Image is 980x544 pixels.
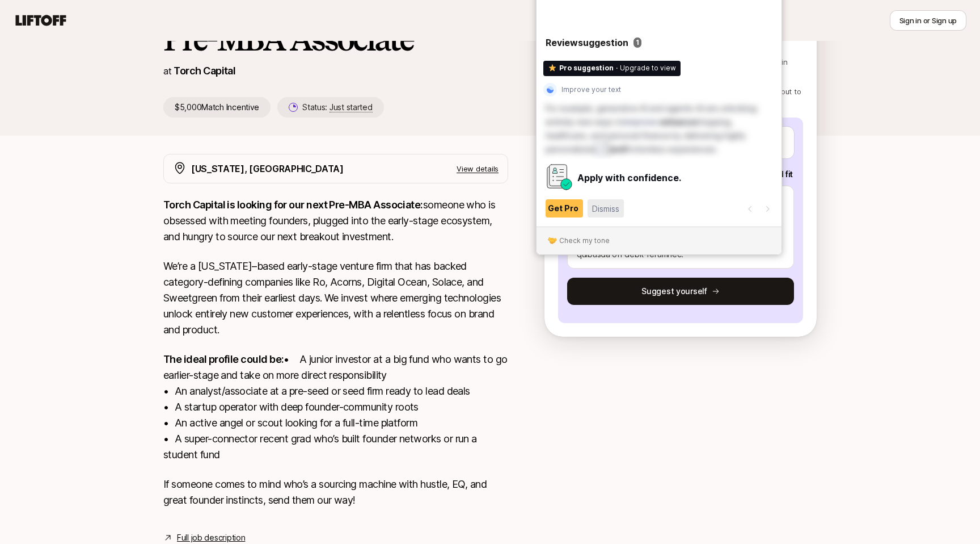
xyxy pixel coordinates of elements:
p: • A junior investor at a big fund who wants to go earlier-stage and take on more direct responsib... [163,351,508,463]
p: at [163,64,171,78]
p: Status: [302,101,372,114]
p: If someone comes to mind who’s a sourcing machine with hustle, EQ, and great founder instincts, s... [163,476,508,508]
a: Torch Capital [174,65,235,77]
p: someone who is obsessed with meeting founders, plugged into the early-stage ecosystem, and hungry... [163,197,508,245]
h1: Pre-MBA Associate [163,22,508,56]
p: View details [457,163,499,174]
p: [US_STATE], [GEOGRAPHIC_DATA] [191,161,344,176]
strong: Torch Capital is looking for our next Pre-MBA Associate: [163,199,423,211]
span: Just started [330,102,373,112]
button: Suggest yourself [567,278,794,305]
p: We’re a [US_STATE]–based early-stage venture firm that has backed category-defining companies lik... [163,258,508,338]
strong: The ideal profile could be: [163,353,284,365]
button: Sign in or Sign up [890,10,966,31]
p: $5,000 Match Incentive [163,97,271,118]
